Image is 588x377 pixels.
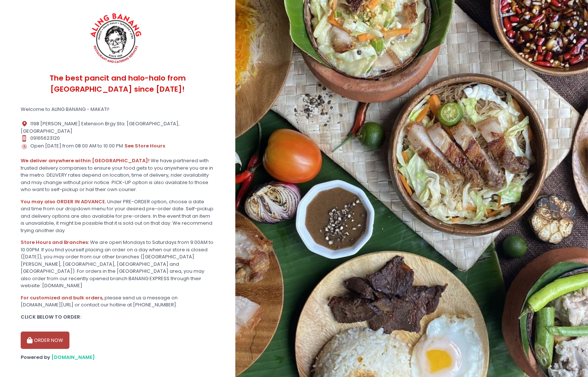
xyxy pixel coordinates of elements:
[21,135,215,142] div: 09165623120
[21,120,215,135] div: 1198 [PERSON_NAME] Extension Brgy Sta. [GEOGRAPHIC_DATA], [GEOGRAPHIC_DATA]
[21,157,150,164] b: We deliver anywhere within [GEOGRAPHIC_DATA]!
[51,354,95,361] a: [DOMAIN_NAME]
[86,11,147,67] img: ALING BANANG
[21,294,215,309] div: please send us a message on [DOMAIN_NAME][URL] or contact our hotline at [PHONE_NUMBER].
[21,198,215,234] div: Under PRE-ORDER option, choose a date and time from our dropdown menu for your desired pre-order ...
[21,142,215,150] div: Open [DATE] from 08:00 AM to 10:00 PM
[21,239,89,246] b: Store Hours and Branches:
[21,198,106,205] b: You may also ORDER IN ADVANCE.
[21,106,215,113] div: Welcome to ALING BANANG - MAKATI!
[21,354,215,361] div: Powered by
[21,332,69,349] button: ORDER NOW
[21,239,215,289] div: We are open Mondays to Saturdays from 9:00AM to 10:00PM. If you find yourself placing an order on...
[21,67,215,101] div: The best pancit and halo-halo from [GEOGRAPHIC_DATA] since [DATE]!
[21,294,103,301] b: For customized and bulk orders,
[21,157,215,193] div: We have partnered with trusted delivery companies to ensure your food gets to you anywhere you ar...
[124,142,165,150] button: see store hours
[21,313,215,321] div: CLICK BELOW TO ORDER:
